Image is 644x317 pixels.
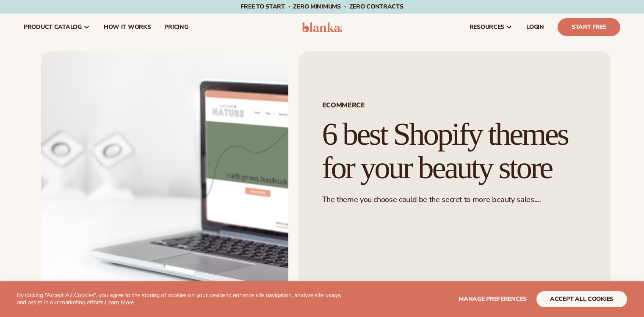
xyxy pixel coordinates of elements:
p: By clicking "Accept All Cookies", you agree to the storing of cookies on your device to enhance s... [17,292,351,306]
button: accept all cookies [536,291,627,307]
p: The theme you choose could be the secret to more beauty sales. [322,195,587,205]
span: Manage preferences [459,295,527,303]
a: pricing [158,14,195,41]
a: product catalog [17,14,97,41]
span: resources [470,24,504,31]
span: product catalog [24,24,82,31]
span: How It Works [104,24,151,31]
img: logo [302,22,342,32]
span: Free to start · ZERO minimums · ZERO contracts [240,3,403,11]
a: LOGIN [520,14,551,41]
h1: 6 best Shopify themes for your beauty store [322,118,587,185]
a: resources [463,14,520,41]
span: pricing [164,24,188,31]
a: How It Works [97,14,158,41]
button: Manage preferences [459,291,527,307]
span: LOGIN [526,24,544,31]
a: Learn More [105,298,134,306]
a: Start Free [558,18,620,36]
span: ECOMMERCE [322,102,587,109]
